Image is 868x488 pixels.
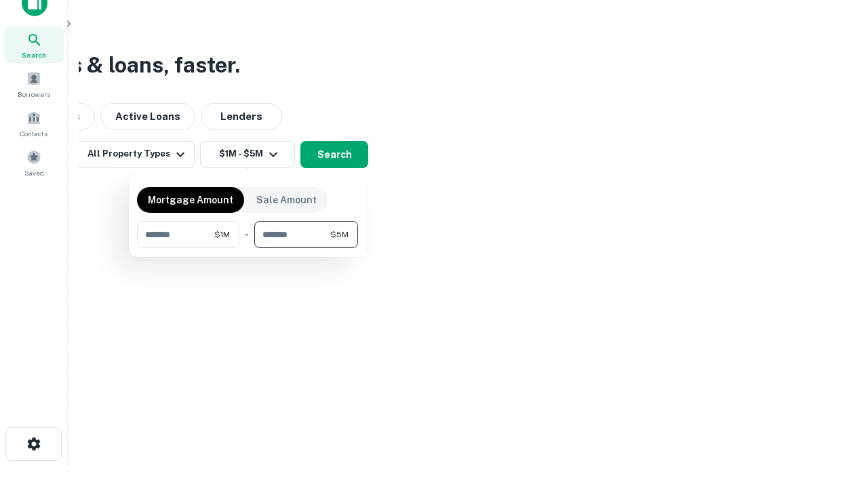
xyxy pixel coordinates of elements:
[214,228,230,241] span: $1M
[148,192,233,207] p: Mortgage Amount
[800,380,868,445] iframe: Chat Widget
[256,192,317,207] p: Sale Amount
[330,228,349,241] span: $5M
[245,221,249,248] div: -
